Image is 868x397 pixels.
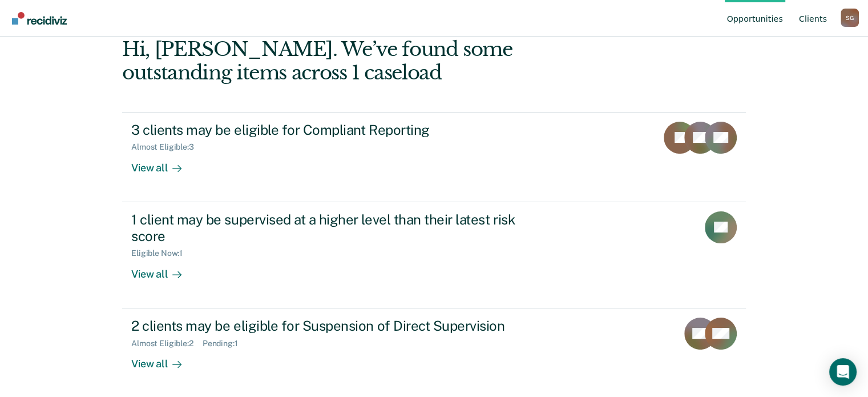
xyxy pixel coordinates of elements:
[131,152,195,174] div: View all
[122,202,746,308] a: 1 client may be supervised at a higher level than their latest risk scoreEligible Now:1View all
[12,12,67,25] img: Recidiviz
[841,9,859,27] div: S G
[131,122,532,138] div: 3 clients may be eligible for Compliant Reporting
[131,211,532,244] div: 1 client may be supervised at a higher level than their latest risk score
[131,339,203,348] div: Almost Eligible : 2
[829,358,857,386] div: Open Intercom Messenger
[841,9,859,27] button: Profile dropdown button
[131,318,532,334] div: 2 clients may be eligible for Suspension of Direct Supervision
[203,339,247,348] div: Pending : 1
[131,142,203,152] div: Almost Eligible : 3
[122,112,746,202] a: 3 clients may be eligible for Compliant ReportingAlmost Eligible:3View all
[122,38,621,85] div: Hi, [PERSON_NAME]. We’ve found some outstanding items across 1 caseload
[131,248,192,258] div: Eligible Now : 1
[131,258,195,280] div: View all
[131,348,195,370] div: View all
